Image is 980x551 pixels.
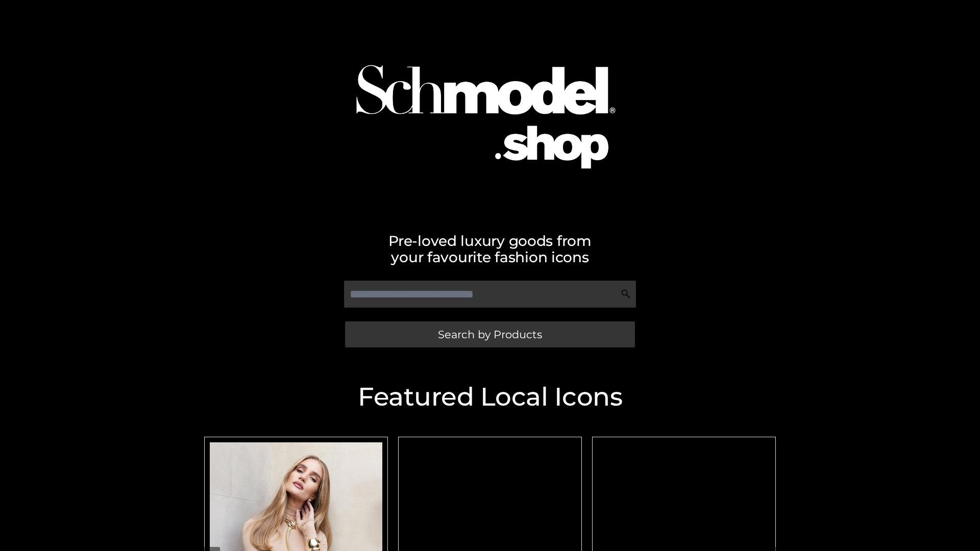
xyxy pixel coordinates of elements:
span: Search by Products [438,329,542,340]
h2: Featured Local Icons​ [199,384,781,410]
a: Search by Products [345,321,635,347]
h2: Pre-loved luxury goods from your favourite fashion icons [199,233,781,265]
img: Search Icon [621,289,631,299]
